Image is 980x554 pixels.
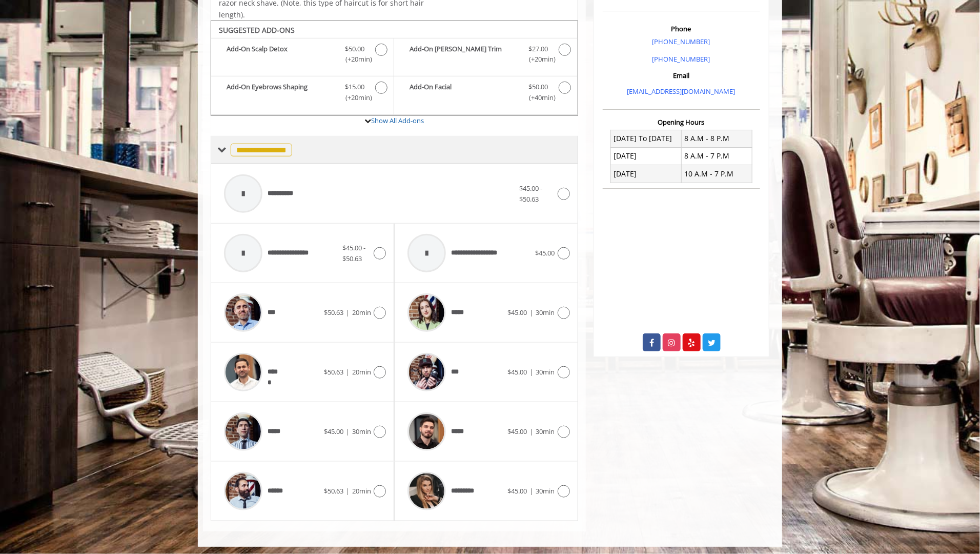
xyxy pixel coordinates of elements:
span: | [346,486,350,496]
td: 8 A.M - 8 P.M [681,130,752,147]
h3: Opening Hours [603,118,760,126]
span: 20min [352,308,371,317]
span: $45.00 - $50.63 [342,243,365,263]
span: | [346,308,350,317]
span: 30min [536,427,555,436]
td: [DATE] [611,165,682,183]
td: [DATE] [611,147,682,165]
a: Show All Add-ons [371,116,424,125]
span: $50.00 [529,82,548,92]
b: Add-On Facial [410,82,518,103]
b: Add-On Scalp Detox [227,44,335,65]
span: 30min [352,427,371,436]
h3: Phone [605,25,758,32]
span: $50.63 [324,486,343,496]
a: [EMAIL_ADDRESS][DOMAIN_NAME] [627,87,736,96]
span: $50.63 [324,367,343,377]
span: $45.00 [508,367,527,377]
span: | [346,367,350,377]
span: $45.00 [536,248,555,258]
b: SUGGESTED ADD-ONS [219,25,295,35]
td: 8 A.M - 7 P.M [681,147,752,165]
label: Add-On Facial [399,82,572,106]
span: $45.00 [508,427,527,436]
span: $15.00 [345,82,364,92]
span: | [346,427,350,436]
div: The Made Man Haircut Add-onS [211,21,578,116]
span: 20min [352,486,371,496]
span: (+20min ) [340,92,370,103]
label: Add-On Beard Trim [399,44,572,68]
label: Add-On Eyebrows Shaping [216,82,389,106]
span: $45.00 [324,427,343,436]
b: Add-On Eyebrows Shaping [227,82,335,103]
td: [DATE] To [DATE] [611,130,682,147]
span: (+20min ) [523,54,554,65]
span: $50.63 [324,308,343,317]
span: $50.00 [345,44,364,54]
span: $45.00 [508,308,527,317]
span: | [530,486,534,496]
label: Add-On Scalp Detox [216,44,389,68]
span: 30min [536,367,555,377]
span: $45.00 [508,486,527,496]
span: 30min [536,486,555,496]
h3: Email [605,72,758,79]
span: 30min [536,308,555,317]
a: [PHONE_NUMBER] [652,54,710,64]
span: | [530,427,534,436]
b: Add-On [PERSON_NAME] Trim [410,44,518,65]
a: [PHONE_NUMBER] [652,37,710,46]
span: (+20min ) [340,54,370,65]
span: | [530,308,534,317]
span: 20min [352,367,371,377]
span: | [530,367,534,377]
span: (+40min ) [523,92,554,103]
span: $27.00 [529,44,548,54]
span: $45.00 - $50.63 [519,184,542,204]
td: 10 A.M - 7 P.M [681,165,752,183]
